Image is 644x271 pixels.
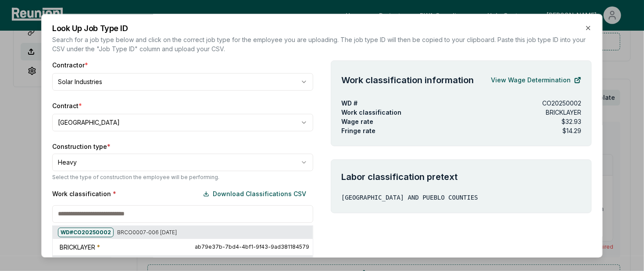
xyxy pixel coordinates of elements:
[491,71,581,89] a: View Wage Determination
[58,228,177,237] h5: BRCO0007-006 [DATE]
[341,108,532,117] p: Work classification
[562,117,581,126] p: $32.93
[58,228,114,237] div: WD# CO20250002
[196,185,313,203] button: Download Classifications CSV
[52,189,116,198] label: Work classification
[542,99,581,108] p: CO20250002
[341,74,474,87] h4: Work classification information
[341,193,581,202] p: [GEOGRAPHIC_DATA] AND PUEBLO COUNTIES
[341,170,581,183] h4: Labor classification pretext
[562,126,581,135] p: $14.29
[195,244,309,251] span: ab79e37b-7bd4-4bf1-9f43-9ad381184579
[546,108,581,117] p: BRICKLAYER
[60,243,100,252] h5: BRICKLAYER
